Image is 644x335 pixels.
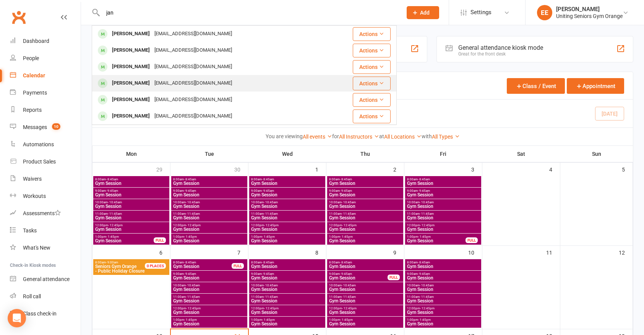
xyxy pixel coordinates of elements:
span: 1:00pm [329,235,402,239]
span: - 9:45am [262,272,274,276]
span: 10:00am [173,284,246,287]
div: [PERSON_NAME] [110,28,152,39]
span: 11:00am [407,212,480,216]
div: 7 [237,246,248,258]
div: 2 [393,163,404,175]
span: - 1:45pm [340,318,353,322]
div: [EMAIL_ADDRESS][DOMAIN_NAME] [152,94,234,105]
span: Gym Session [251,322,324,326]
div: 8 [315,246,326,258]
span: - 8:45am [106,178,118,181]
span: Gym Session [173,181,246,186]
div: [EMAIL_ADDRESS][DOMAIN_NAME] [152,111,234,122]
span: - 10:45am [342,284,356,287]
span: Gym Session [407,310,480,315]
span: 8:00am [95,178,168,181]
th: Fri [404,146,482,162]
a: All events [303,134,332,140]
span: - 10:45am [108,201,122,204]
span: 11:00am [251,295,324,299]
span: Gym Session [329,287,402,292]
span: - 10:45am [342,201,356,204]
a: People [10,50,81,67]
span: Gym Session [407,322,480,326]
div: [EMAIL_ADDRESS][DOMAIN_NAME] [152,61,234,72]
span: - 10:45am [186,201,200,204]
a: Automations [10,136,81,153]
div: 1 [315,163,326,175]
span: 8:00am [407,178,480,181]
div: 29 [156,163,170,175]
div: [PERSON_NAME] [110,61,152,72]
span: 9:00am [173,272,246,276]
span: - 11:45am [108,212,122,216]
span: Gym Session [407,193,480,197]
span: - 1:45pm [262,235,275,239]
span: 8:00am [329,178,402,181]
th: Sat [482,146,560,162]
a: Clubworx [9,8,28,27]
span: Gym Session [95,227,168,232]
a: Workouts [10,188,81,205]
a: What's New [10,239,81,257]
div: Assessments [23,210,61,216]
span: 10:00am [329,284,402,287]
a: Tasks [10,222,81,239]
span: Gym Session [251,299,324,303]
span: Gym Session [251,193,324,197]
span: 1:00pm [173,235,246,239]
span: 12:00pm [407,224,480,227]
span: Gym Session [407,239,466,243]
div: General attendance [23,276,70,282]
div: Tasks [23,227,37,234]
th: Mon [92,146,170,162]
div: Product Sales [23,159,56,165]
span: 10:00am [329,201,402,204]
strong: for [332,133,339,139]
div: 9 [393,246,404,258]
span: - 9:45am [184,189,196,193]
span: - 10:45am [420,284,434,287]
span: Gym Session [329,239,402,243]
span: 10 [52,123,60,130]
span: - 11:45am [420,295,434,299]
button: Actions [353,109,391,123]
span: Gym Session [329,181,402,186]
span: Gym Session [407,299,480,303]
span: - 1:45pm [418,318,431,322]
div: 6 [159,246,170,258]
strong: with [422,133,432,139]
span: - 9:45am [418,272,430,276]
th: Thu [326,146,404,162]
span: - 12:45pm [342,224,357,227]
span: - 9:00am [106,261,118,264]
div: Workouts [23,193,46,199]
div: Dashboard [23,38,49,44]
span: - 8:45am [418,261,430,264]
span: 11:00am [407,295,480,299]
span: - 12:45pm [108,224,123,227]
div: Uniting Seniors Gym Orange [556,13,623,20]
div: Reports [23,107,42,113]
span: 10:00am [407,284,480,287]
span: Gym Session [251,239,324,243]
span: Seniors Gym Orange [95,264,136,269]
div: 30 [234,163,248,175]
span: - 12:45pm [420,307,435,310]
span: 9:00am [329,272,388,276]
span: 9:00am [407,272,480,276]
span: 12:00pm [173,307,246,310]
span: - 1:45pm [418,235,431,239]
span: - 11:45am [342,295,356,299]
div: Roll call [23,293,41,299]
a: Payments [10,84,81,101]
span: - 9:45am [340,272,352,276]
div: [PERSON_NAME] [556,6,623,13]
span: Gym Session [173,216,246,220]
div: [EMAIL_ADDRESS][DOMAIN_NAME] [152,45,234,56]
div: Payments [23,90,47,96]
span: Gym Session [329,193,402,197]
span: Gym Session [173,287,246,292]
div: EE [537,5,552,20]
a: Messages 10 [10,119,81,136]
